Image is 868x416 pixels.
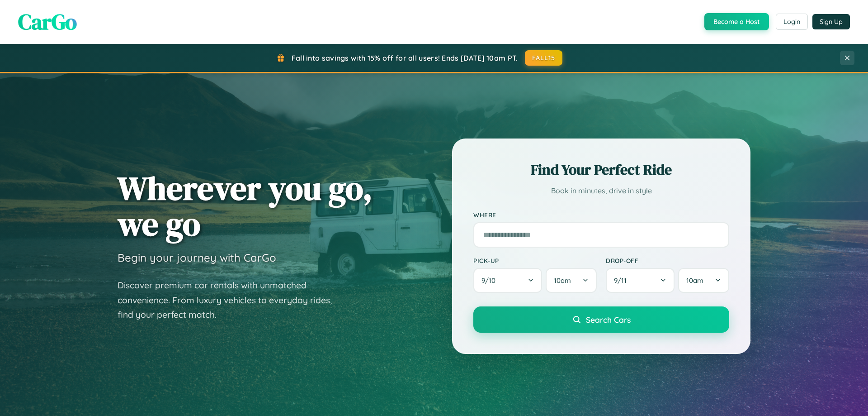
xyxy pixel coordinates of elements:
[606,257,729,264] label: Drop-off
[614,276,631,285] span: 9 / 11
[686,276,703,285] span: 10am
[473,257,597,264] label: Pick-up
[473,211,729,219] label: Where
[292,53,518,62] span: Fall into savings with 15% off for all users! Ends [DATE] 10am PT.
[18,7,77,37] span: CarGo
[473,184,729,197] p: Book in minutes, drive in style
[704,13,769,30] button: Become a Host
[473,268,542,293] button: 9/10
[525,50,563,66] button: FALL15
[812,14,850,29] button: Sign Up
[118,170,373,242] h1: Wherever you go, we go
[606,268,675,293] button: 9/11
[118,278,344,322] p: Discover premium car rentals with unmatched convenience. From luxury vehicles to everyday rides, ...
[473,306,729,333] button: Search Cars
[586,315,631,325] span: Search Cars
[118,251,276,264] h3: Begin your journey with CarGo
[546,268,597,293] button: 10am
[473,160,729,180] h2: Find Your Perfect Ride
[776,14,808,30] button: Login
[554,276,571,285] span: 10am
[678,268,729,293] button: 10am
[481,276,500,285] span: 9 / 10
